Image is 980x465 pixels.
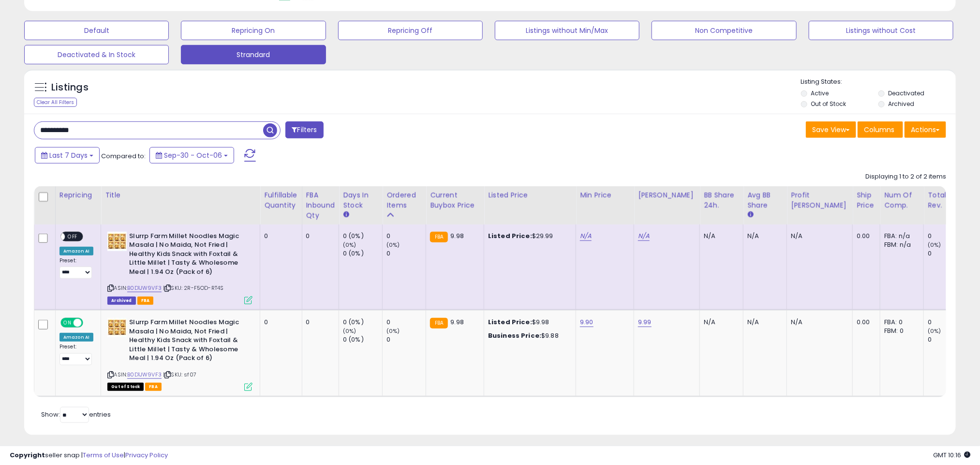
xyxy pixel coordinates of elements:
[343,241,356,249] small: (0%)
[858,121,903,138] button: Columns
[905,121,946,138] button: Actions
[386,318,426,327] div: 0
[129,232,247,279] b: Slurrp Farm Millet Noodles Magic Masala | No Maida, Not Fried | Healthy Kids Snack with Foxtail &...
[107,383,144,391] span: All listings that are currently out of stock and unavailable for purchase on Amazon
[137,297,154,305] span: FBA
[59,257,93,279] div: Preset:
[24,45,169,64] button: Deactivated & In Stock
[857,318,873,327] div: 0.00
[59,344,93,365] div: Preset:
[928,335,967,344] div: 0
[888,89,924,97] label: Deactivated
[41,410,111,419] span: Show: entries
[811,89,829,97] label: Active
[306,318,332,327] div: 0
[809,21,953,40] button: Listings without Cost
[34,98,77,107] div: Clear All Filters
[430,190,480,210] div: Current Buybox Price
[83,450,124,460] a: Terms of Use
[747,210,753,219] small: Avg BB Share.
[791,232,845,240] div: N/A
[928,232,967,240] div: 0
[488,331,568,340] div: $9.88
[343,327,356,335] small: (0%)
[704,232,736,240] div: N/A
[488,331,541,340] b: Business Price:
[386,241,400,249] small: (0%)
[125,450,168,460] a: Privacy Policy
[343,249,382,258] div: 0 (0%)
[806,121,856,138] button: Save View
[580,190,630,200] div: Min Price
[386,335,426,344] div: 0
[163,371,196,378] span: | SKU: sf07
[59,333,93,342] div: Amazon AI
[343,335,382,344] div: 0 (0%)
[928,190,963,210] div: Total Rev.
[933,450,970,460] span: 2025-10-14 10:16 GMT
[638,231,650,241] a: N/A
[181,21,326,40] button: Repricing On
[495,21,639,40] button: Listings without Min/Max
[450,231,464,240] span: 9.98
[107,232,127,251] img: 51nL1UNOnJL._SL40_.jpg
[386,327,400,335] small: (0%)
[928,318,967,327] div: 0
[306,232,332,240] div: 0
[51,81,89,94] h5: Listings
[488,318,568,327] div: $9.98
[10,450,45,460] strong: Copyright
[430,232,448,242] small: FBA
[888,100,914,108] label: Archived
[488,232,568,240] div: $29.99
[488,231,532,240] b: Listed Price:
[884,327,916,335] div: FBM: 0
[338,21,483,40] button: Repricing Off
[865,172,946,181] div: Displaying 1 to 2 of 2 items
[105,190,256,200] div: Title
[704,318,736,327] div: N/A
[638,317,652,327] a: 9.99
[343,232,382,240] div: 0 (0%)
[704,190,739,210] div: BB Share 24h.
[61,319,74,327] span: ON
[145,383,162,391] span: FBA
[928,241,941,249] small: (0%)
[65,232,80,240] span: OFF
[652,21,796,40] button: Non Competitive
[181,45,326,64] button: Strandard
[107,232,252,303] div: ASIN:
[801,77,956,87] p: Listing States:
[430,318,448,329] small: FBA
[857,190,876,210] div: Ship Price
[386,190,422,210] div: Ordered Items
[638,190,696,200] div: [PERSON_NAME]
[343,210,349,219] small: Days In Stock.
[488,317,532,327] b: Listed Price:
[747,232,779,240] div: N/A
[35,147,100,164] button: Last 7 Days
[10,451,168,460] div: seller snap | |
[928,249,967,258] div: 0
[127,284,162,292] a: B0D1JW9VF3
[884,240,916,249] div: FBM: n/a
[811,100,846,108] label: Out of Stock
[306,190,335,221] div: FBA inbound Qty
[928,327,941,335] small: (0%)
[580,317,594,327] a: 9.90
[285,121,323,138] button: Filters
[59,247,93,255] div: Amazon AI
[386,249,426,258] div: 0
[884,318,916,327] div: FBA: 0
[264,232,294,240] div: 0
[580,231,592,241] a: N/A
[149,147,234,164] button: Sep-30 - Oct-06
[791,190,848,210] div: Profit [PERSON_NAME]
[864,125,894,135] span: Columns
[264,190,297,210] div: Fulfillable Quantity
[857,232,873,240] div: 0.00
[747,318,779,327] div: N/A
[107,318,127,337] img: 51nL1UNOnJL._SL40_.jpg
[107,297,135,305] span: Listings that have been deleted from Seller Central
[884,232,916,240] div: FBA: n/a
